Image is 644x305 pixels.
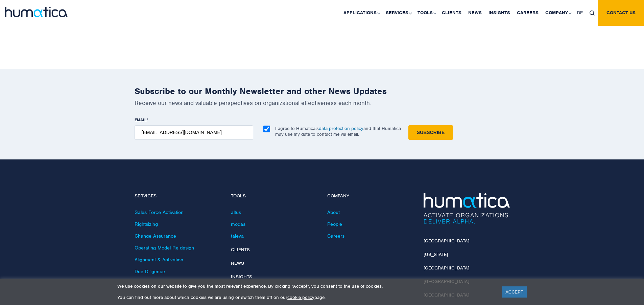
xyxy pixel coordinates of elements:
[135,245,194,251] a: Operating Model Re-design
[135,268,165,275] a: Due Diligence
[327,233,344,239] a: Careers
[135,125,253,140] input: name@company.com
[231,193,317,199] h4: Tools
[135,257,183,263] a: Alignment & Activation
[263,126,270,132] input: I agree to Humatica’sdata protection policyand that Humatica may use my data to contact me via em...
[327,193,413,199] h4: Company
[117,295,494,300] p: You can find out more about which cookies we are using or switch them off on our page.
[424,193,510,224] img: Humatica
[231,221,245,227] a: modas
[117,283,494,289] p: We use cookies on our website to give you the most relevant experience. By clicking “Accept”, you...
[424,238,469,244] a: [GEOGRAPHIC_DATA]
[327,221,342,227] a: People
[135,86,510,96] h2: Subscribe to our Monthly Newsletter and other News Updates
[287,295,314,300] a: cookie policy
[135,99,510,107] p: Receive our news and valuable perspectives on organizational effectiveness each month.
[424,252,448,257] a: [US_STATE]
[5,7,68,17] img: logo
[135,221,158,227] a: Rightsizing
[135,233,176,239] a: Change Assurance
[231,209,241,215] a: altus
[408,125,453,140] input: Subscribe
[319,126,363,131] a: data protection policy
[231,247,250,253] a: Clients
[327,209,340,215] a: About
[135,117,147,123] span: EMAIL
[231,233,244,239] a: taleva
[424,265,469,271] a: [GEOGRAPHIC_DATA]
[231,274,252,280] a: Insights
[577,10,583,16] span: DE
[502,286,527,298] a: ACCEPT
[135,193,221,199] h4: Services
[275,126,401,137] p: I agree to Humatica’s and that Humatica may use my data to contact me via email.
[231,260,244,266] a: News
[135,209,184,215] a: Sales Force Activation
[590,10,595,16] img: search_icon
